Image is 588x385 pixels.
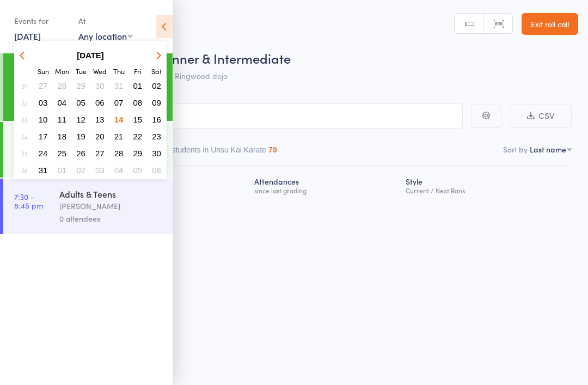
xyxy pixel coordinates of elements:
[21,115,27,124] em: 33
[35,95,52,110] button: 03
[268,145,277,154] div: 79
[58,81,67,90] span: 28
[54,129,71,144] button: 18
[254,187,397,194] div: since last grading
[72,129,89,144] button: 19
[114,166,124,175] span: 04
[76,66,87,76] small: Tuesday
[95,81,105,90] span: 30
[114,98,124,107] span: 07
[401,170,572,199] div: Style
[148,112,165,127] button: 16
[111,163,127,178] button: 04
[111,146,127,161] button: 28
[35,112,52,127] button: 10
[130,112,146,127] button: 15
[91,146,108,161] button: 27
[133,98,143,107] span: 08
[108,49,291,67] span: Junior Beginner & Intermediate
[38,66,49,76] small: Sunday
[95,166,105,175] span: 03
[77,51,104,60] strong: [DATE]
[114,115,124,124] span: 14
[111,78,127,93] button: 31
[76,81,85,90] span: 29
[133,132,143,141] span: 22
[114,149,124,158] span: 28
[76,98,85,107] span: 05
[152,98,161,107] span: 09
[39,149,48,158] span: 24
[113,66,125,76] small: Thursday
[95,132,105,141] span: 20
[133,81,143,90] span: 01
[151,140,277,165] button: Other students in Unsu Kai Karate79
[58,115,67,124] span: 11
[93,66,107,76] small: Wednesday
[54,146,71,161] button: 25
[133,166,143,175] span: 05
[39,132,48,141] span: 17
[35,163,52,178] button: 31
[148,95,165,110] button: 09
[530,144,566,155] div: Last name
[58,149,67,158] span: 25
[111,129,127,144] button: 21
[16,103,463,129] input: Search by name
[14,30,41,42] a: [DATE]
[175,70,228,81] span: Ringwood dojo
[35,129,52,144] button: 17
[152,81,161,90] span: 02
[39,98,48,107] span: 03
[14,192,43,210] time: 7:30 - 8:45 pm
[35,146,52,161] button: 24
[76,132,85,141] span: 19
[58,98,67,107] span: 04
[59,212,163,225] div: 0 attendees
[152,149,161,158] span: 30
[55,66,69,76] small: Monday
[148,146,165,161] button: 30
[54,163,71,178] button: 01
[91,78,108,93] button: 30
[111,112,127,127] button: 14
[3,53,173,121] a: 5:20 -6:05 pmJunior Beginner & Intermediate[PERSON_NAME]0 attendees
[21,99,27,107] em: 32
[39,81,48,90] span: 27
[106,170,250,199] div: Next Payment
[21,82,27,90] em: 31
[59,188,163,200] div: Adults & Teens
[58,132,67,141] span: 18
[95,149,105,158] span: 27
[76,166,85,175] span: 02
[114,132,124,141] span: 21
[152,132,161,141] span: 23
[148,78,165,93] button: 02
[148,129,165,144] button: 23
[130,146,146,161] button: 29
[130,78,146,93] button: 01
[39,115,48,124] span: 10
[91,163,108,178] button: 03
[148,163,165,178] button: 06
[76,149,85,158] span: 26
[72,112,89,127] button: 12
[133,115,143,124] span: 15
[39,166,48,175] span: 31
[250,170,401,199] div: Atten­dances
[91,112,108,127] button: 13
[76,115,85,124] span: 12
[114,81,124,90] span: 31
[21,149,27,158] em: 35
[133,149,143,158] span: 29
[503,144,528,155] label: Sort by
[72,163,89,178] button: 02
[111,95,127,110] button: 07
[406,187,567,194] div: Current / Next Rank
[130,163,146,178] button: 05
[152,115,161,124] span: 16
[72,95,89,110] button: 05
[130,129,146,144] button: 22
[134,66,142,76] small: Friday
[54,78,71,93] button: 28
